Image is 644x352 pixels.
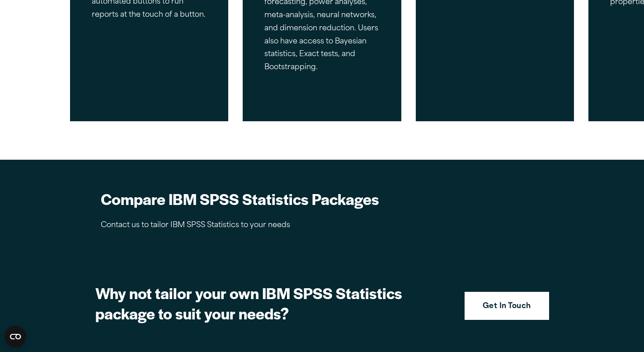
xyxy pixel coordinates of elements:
h2: Compare IBM SPSS Statistics Packages [101,189,404,209]
button: Open CMP widget [5,326,26,347]
h2: Why not tailor your own IBM SPSS Statistics package to suit your needs? [95,283,412,323]
p: Contact us to tailor IBM SPSS Statistics to your needs [101,219,404,232]
a: Get In Touch [465,292,549,320]
strong: Get In Touch [483,301,531,313]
